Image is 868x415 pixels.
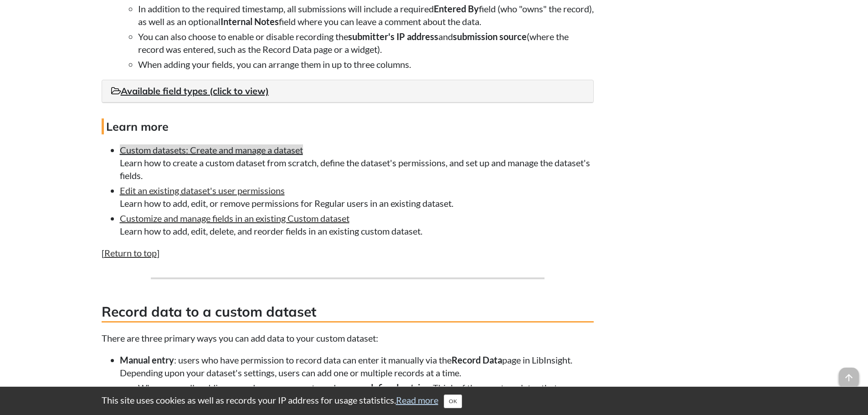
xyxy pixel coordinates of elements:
a: arrow_upward [839,369,859,379]
p: There are three primary ways you can add data to your custom dataset: [102,332,594,344]
strong: submitter's IP address [348,31,438,42]
strong: Internal Notes [221,16,279,27]
button: Close [444,395,462,408]
li: In addition to the required timestamp, all submissions will include a required field (who "owns" ... [138,2,594,28]
li: You can also choose to enable or disable recording the and (where the record was entered, such as... [138,30,594,56]
p: [ ] [102,246,594,259]
li: Learn how to add, edit, or remove permissions for Regular users in an existing dataset. [120,184,594,210]
strong: submission source [453,31,527,42]
a: Available field types (click to view) [111,85,269,97]
div: This site uses cookies as well as records your IP address for usage statistics. [92,394,776,408]
a: Return to top [104,247,157,258]
span: arrow_upward [839,368,859,388]
strong: Manual entry [120,354,174,365]
li: Learn how to add, edit, delete, and reorder fields in an existing custom dataset. [120,212,594,237]
strong: pre-defined entries [351,382,429,393]
li: Learn how to create a custom dataset from scratch, define the dataset's permissions, and set up a... [120,143,594,182]
h3: Record data to a custom dataset [102,302,594,323]
a: Edit an existing dataset's user permissions [120,185,285,196]
strong: Record Data [452,354,502,365]
a: Customize and manage fields in an existing Custom dataset [120,213,349,224]
a: Read more [396,395,438,405]
li: When adding your fields, you can arrange them in up to three columns. [138,58,594,71]
h4: Learn more [102,118,594,134]
a: Custom datasets: Create and manage a dataset [120,144,303,155]
strong: Entered By [434,3,479,14]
